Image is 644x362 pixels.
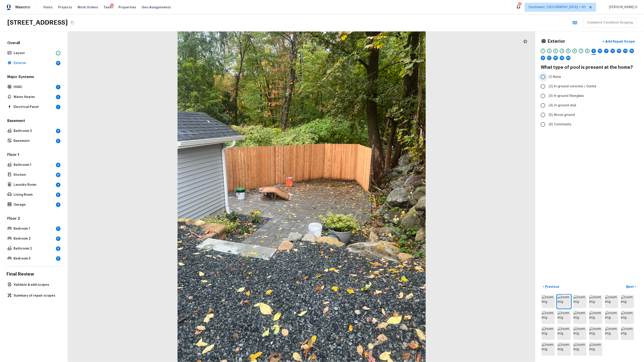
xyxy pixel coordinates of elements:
[14,236,54,241] p: Bedroom 2
[591,49,596,53] div: 9
[542,311,555,324] img: room img
[549,75,561,79] span: (1) None
[566,49,571,53] div: 5
[14,85,54,89] p: HVAC
[549,94,584,98] span: (3) In-ground fiberglass
[14,163,54,167] p: Bathroom 1
[142,5,171,10] span: Geo Assignments
[14,183,54,187] p: Laundry Room
[624,283,639,291] button: Next>
[626,284,635,289] p: Next
[549,103,576,108] span: (4) In-ground vinyl
[529,5,586,10] span: Southwest, [GEOGRAPHIC_DATA] + 60
[56,95,60,99] div: 2
[14,283,59,287] p: Validate & add scopes
[56,173,60,177] div: 10
[118,5,136,10] span: Properties
[56,139,60,143] div: 5
[518,3,521,7] div: 521
[6,40,61,46] h5: Overall
[14,95,54,99] p: Water Heater
[542,343,555,356] img: room img
[56,183,60,187] div: 4
[56,246,60,251] div: 9
[14,226,54,231] p: Bedroom 1
[56,256,60,261] div: 5
[598,49,602,53] div: 10
[6,152,61,158] h5: Floor 1
[14,61,54,65] p: Exterior
[605,327,618,340] img: room img
[589,295,602,308] img: room img
[557,343,571,356] img: room img
[548,38,565,44] h4: Exterior
[541,283,561,291] button: <Previous
[542,295,555,308] img: room img
[103,6,113,9] span: Tasks
[610,49,615,53] div: 12
[617,49,621,53] div: 13
[56,85,60,89] div: 2
[14,139,54,143] p: Basement
[6,118,61,124] h5: Basement
[56,163,60,167] div: 9
[573,327,586,340] img: room img
[56,226,60,231] div: 5
[547,56,552,60] div: 17
[549,122,571,127] span: (6) Community
[77,5,98,10] span: Work Orders
[15,5,30,10] span: Maestro
[549,84,596,89] span: (2) In-ground concrete / Gunite
[6,271,61,277] h4: Final Review
[573,295,586,308] img: room img
[547,49,552,53] div: 2
[589,327,602,340] img: room img
[621,311,634,324] img: room img
[585,49,590,53] div: 8
[605,311,618,324] img: room img
[14,202,54,207] p: Garage
[560,56,564,60] div: 19
[589,343,602,356] img: room img
[14,246,54,251] p: Bathroom 2
[560,49,564,53] div: 4
[579,49,583,53] div: 7
[56,129,60,133] div: 9
[621,295,634,308] img: room img
[541,56,545,60] div: 16
[589,311,602,324] img: room img
[557,295,571,308] img: room img
[621,327,634,340] img: room img
[14,173,54,177] p: Kitchen
[14,51,54,55] p: Layout
[604,49,609,53] div: 11
[6,216,61,222] h5: Floor 2
[56,236,60,241] div: 5
[541,64,639,70] h4: What type of pool is present at the home?
[541,49,545,53] div: 1
[557,327,571,340] img: room img
[110,3,114,8] div: 1
[630,49,634,53] div: 15
[58,5,72,10] span: Projects
[573,311,586,324] img: room img
[56,61,60,65] div: 12
[557,311,571,324] img: room img
[6,74,61,80] h5: Major Systems
[14,105,54,109] p: Electrical Panel
[553,56,558,60] div: 18
[542,327,555,340] img: room img
[549,113,575,117] span: (5) Above ground
[56,105,60,109] div: 1
[544,284,559,289] p: Previous
[14,129,54,133] p: Bathroom 3
[573,343,586,356] img: room img
[56,202,60,207] div: 4
[70,20,75,26] button: Copy Address
[553,49,558,53] div: 3
[43,5,53,10] span: Visits
[56,193,60,197] div: 5
[14,193,54,197] p: Living Room
[599,37,639,46] button: +Add Repair Scope
[14,256,54,261] p: Bedroom 3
